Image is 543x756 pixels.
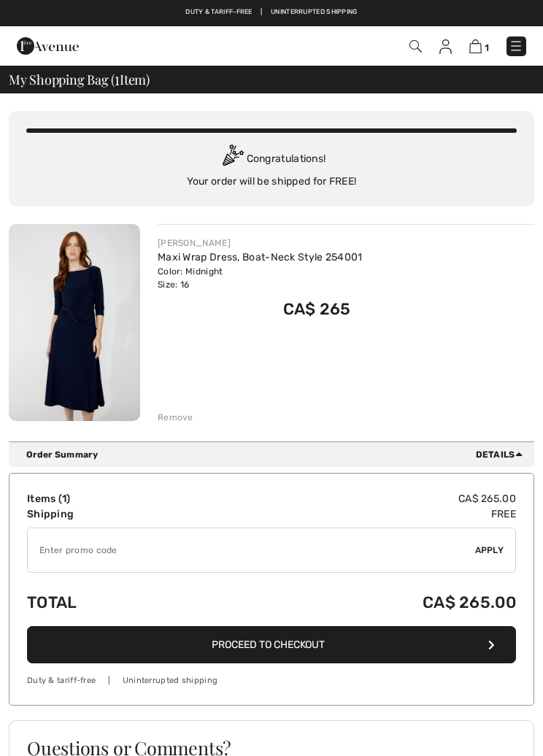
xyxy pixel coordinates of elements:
[198,579,516,626] td: CA$ 265.00
[158,251,363,263] a: Maxi Wrap Dress, Boat-Neck Style 254001
[9,73,150,86] span: My Shopping Bag ( Item)
[158,265,363,291] div: Color: Midnight Size: 16
[27,506,198,522] td: Shipping
[27,491,198,506] td: Items ( )
[198,491,516,506] td: CA$ 265.00
[485,42,489,53] span: 1
[283,299,351,319] span: CA$ 265
[9,224,140,421] img: Maxi Wrap Dress, Boat-Neck Style 254001
[439,39,452,54] img: My Info
[115,70,120,87] span: 1
[28,528,475,572] input: Promo code
[409,40,422,53] img: Search
[27,626,516,663] button: Proceed to Checkout
[217,144,247,174] img: Congratulation2.svg
[198,506,516,522] td: Free
[17,31,79,61] img: 1ère Avenue
[158,236,363,250] div: [PERSON_NAME]
[212,639,325,651] span: Proceed to Checkout
[469,39,489,54] a: 1
[26,144,517,189] div: Congratulations! Your order will be shipped for FREE!
[26,448,528,461] div: Order Summary
[27,675,516,687] div: Duty & tariff-free | Uninterrupted shipping
[27,579,198,626] td: Total
[476,448,528,461] span: Details
[509,39,523,53] img: Menu
[158,411,193,424] div: Remove
[17,39,79,52] a: 1ère Avenue
[62,493,66,505] span: 1
[469,39,482,53] img: Shopping Bag
[475,544,504,557] span: Apply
